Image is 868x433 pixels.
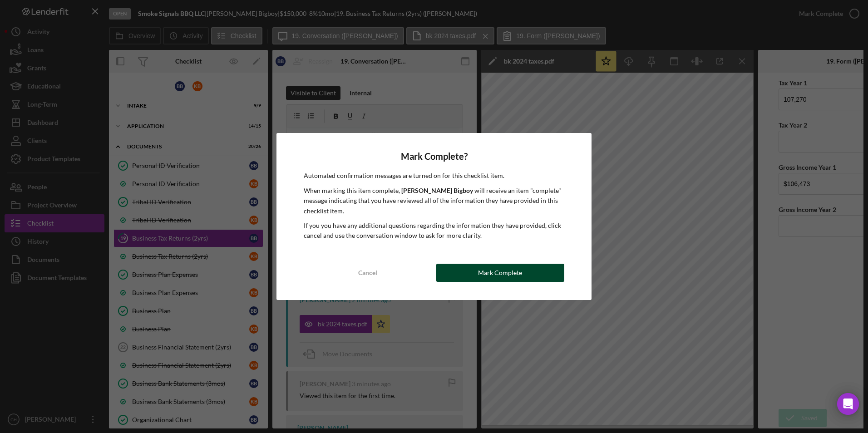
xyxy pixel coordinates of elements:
h4: Mark Complete? [304,151,564,162]
b: [PERSON_NAME] Bigboy [401,187,473,194]
button: Cancel [304,264,432,282]
button: Mark Complete [436,264,564,282]
p: When marking this item complete, will receive an item "complete" message indicating that you have... [304,186,564,216]
div: Cancel [358,264,377,282]
div: Mark Complete [478,264,522,282]
p: Automated confirmation messages are turned on for this checklist item. [304,171,564,181]
div: Open Intercom Messenger [837,393,859,415]
p: If you you have any additional questions regarding the information they have provided, click canc... [304,221,564,241]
